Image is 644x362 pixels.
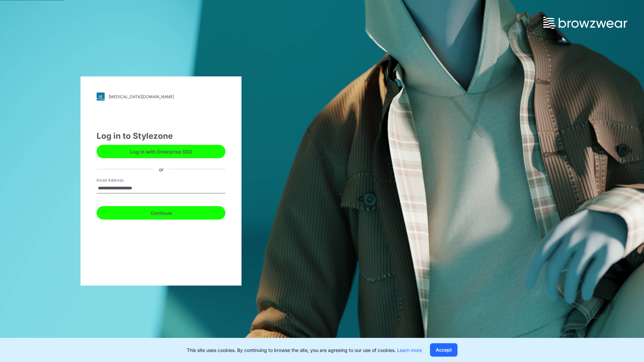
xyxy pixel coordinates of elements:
img: svg+xml;base64,PHN2ZyB3aWR0aD0iMjgiIGhlaWdodD0iMjgiIHZpZXdCb3g9IjAgMCAyOCAyOCIgZmlsbD0ibm9uZSIgeG... [97,93,105,101]
div: Log in to Stylezone [97,130,225,142]
a: [MEDICAL_DATA][DOMAIN_NAME] [97,93,225,101]
label: Email Address [97,177,144,183]
a: Learn more [397,347,422,353]
div: [MEDICAL_DATA][DOMAIN_NAME] [109,94,174,99]
img: browzwear-logo.73288ffb.svg [543,17,627,29]
button: Accept [430,343,458,357]
button: Continue [97,206,225,220]
p: This site uses cookies. By continuing to browse the site, you are agreeing to our use of cookies. [187,347,422,354]
button: Log in with Enterprise SSO [97,145,225,158]
div: or [154,166,169,173]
